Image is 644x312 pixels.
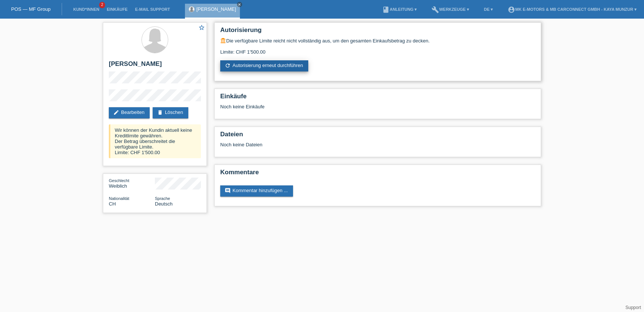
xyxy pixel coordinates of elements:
[220,104,535,115] div: Noch keine Einkäufe
[109,201,116,207] span: Schweiz
[109,124,201,158] div: Wir können der Kundin aktuell keine Kreditlimite gewähren. Der Betrag überschreitet die verfügbar...
[103,7,131,12] a: Einkäufe
[198,24,205,31] i: star_border
[480,7,497,12] a: DE ▾
[382,6,390,13] i: book
[113,109,119,115] i: edit
[69,7,103,12] a: Kund*innen
[198,24,205,32] a: star_border
[11,6,51,12] a: POS — MF Group
[428,7,473,12] a: buildWerkzeuge ▾
[220,131,535,142] h2: Dateien
[99,2,105,8] span: 2
[220,169,535,180] h2: Kommentare
[153,107,188,118] a: deleteLöschen
[220,142,447,147] div: Noch keine Dateien
[220,44,535,55] div: Limite: CHF 1'500.00
[109,178,129,183] span: Geschlecht
[109,60,201,71] h2: [PERSON_NAME]
[378,7,420,12] a: bookAnleitung ▾
[237,2,242,7] a: close
[220,60,308,71] a: refreshAutorisierung erneut durchführen
[220,93,535,104] h2: Einkäufe
[225,63,231,69] i: refresh
[155,201,173,207] span: Deutsch
[131,7,174,12] a: E-Mail Support
[220,38,226,44] i: account_balance
[625,305,641,310] a: Support
[432,6,439,13] i: build
[238,3,241,6] i: close
[225,188,231,194] i: comment
[196,6,236,12] a: [PERSON_NAME]
[504,7,640,12] a: account_circleMK E-MOTORS & MB CarConnect GmbH - Kaya Munzur ▾
[155,196,170,201] span: Sprache
[220,26,535,38] h2: Autorisierung
[109,196,129,201] span: Nationalität
[220,38,535,44] div: Die verfügbare Limite reicht nicht vollständig aus, um den gesamten Einkaufsbetrag zu decken.
[157,109,163,115] i: delete
[109,178,155,189] div: Weiblich
[109,107,150,118] a: editBearbeiten
[220,185,293,197] a: commentKommentar hinzufügen ...
[508,6,515,13] i: account_circle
